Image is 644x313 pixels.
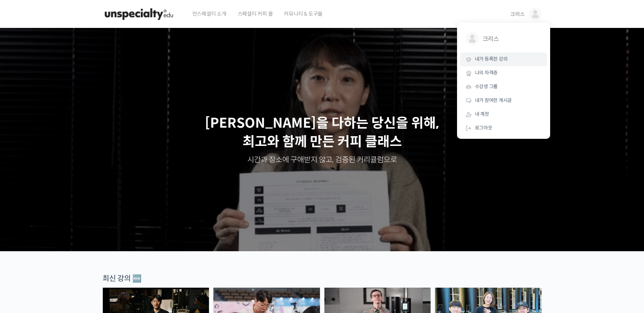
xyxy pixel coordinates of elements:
[475,56,508,62] span: 내가 등록한 강의
[460,80,547,94] a: 수강생 그룹
[68,247,77,253] span: 대화
[460,52,547,66] a: 내가 등록한 강의
[475,97,512,103] span: 내가 참여한 게시글
[475,111,489,117] span: 내 계정
[460,66,547,80] a: 나의 자격증
[475,83,498,90] span: 수강생 그룹
[475,125,492,131] span: 로그아웃
[115,247,124,253] span: 설정
[460,94,547,108] a: 내가 참여한 게시글
[2,236,49,255] a: 홈
[483,32,538,46] span: 크리스
[460,108,547,121] a: 내 계정
[23,247,28,253] span: 홈
[510,11,524,17] span: 크리스
[460,26,547,52] a: 크리스
[460,121,547,135] a: 로그아웃
[475,70,498,76] span: 나의 자격증
[49,236,96,255] a: 대화
[102,274,542,284] div: 최신 강의 🆕
[96,236,143,255] a: 설정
